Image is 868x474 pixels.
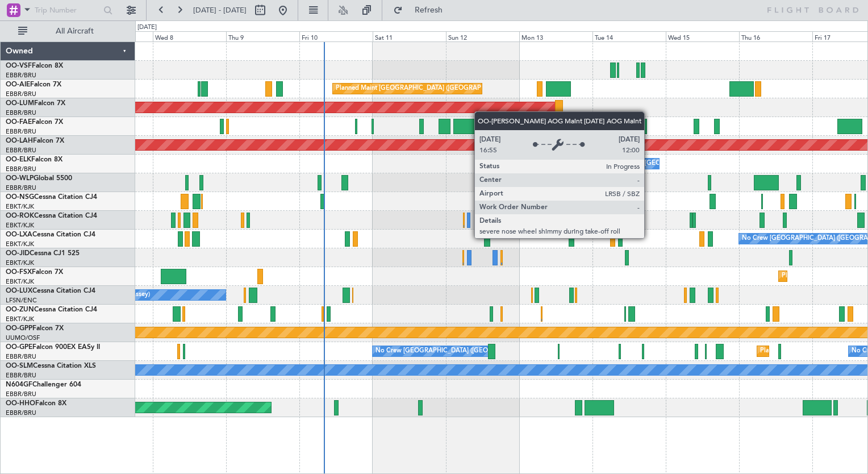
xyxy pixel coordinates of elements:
a: EBKT/KJK [6,240,34,248]
a: EBKT/KJK [6,259,34,267]
span: OO-NSG [6,194,34,201]
a: OO-ELKFalcon 8X [6,156,62,163]
a: OO-LUXCessna Citation CJ4 [6,288,95,294]
a: UUMO/OSF [6,334,40,342]
div: Planned Maint [GEOGRAPHIC_DATA] ([GEOGRAPHIC_DATA]) [336,80,515,97]
a: LFSN/ENC [6,296,37,305]
div: Mon 13 [519,31,592,41]
span: OO-FSX [6,269,32,276]
a: OO-FAEFalcon 7X [6,119,63,126]
a: EBBR/BRU [6,352,36,361]
div: Planned Maint Melsbroek Air Base [498,118,597,135]
a: OO-LAHFalcon 7X [6,138,64,144]
div: [DATE] [137,23,157,32]
button: Refresh [388,1,456,19]
a: OO-WLPGlobal 5500 [6,175,72,182]
span: OO-AIE [6,81,30,88]
span: OO-JID [6,250,30,257]
div: No Crew [GEOGRAPHIC_DATA] ([GEOGRAPHIC_DATA] National) [617,155,807,172]
a: EBBR/BRU [6,109,36,117]
a: N604GFChallenger 604 [6,381,81,388]
span: N604GF [6,381,32,388]
a: EBBR/BRU [6,71,36,80]
span: OO-FAE [6,119,32,126]
a: OO-SLMCessna Citation XLS [6,363,96,369]
a: OO-AIEFalcon 7X [6,81,61,88]
a: EBBR/BRU [6,90,36,98]
div: Wed 8 [153,31,226,41]
a: EBBR/BRU [6,409,36,417]
a: OO-FSXFalcon 7X [6,269,63,276]
span: OO-VSF [6,63,32,69]
div: No Crew [GEOGRAPHIC_DATA] ([GEOGRAPHIC_DATA] National) [375,343,566,360]
span: OO-SLM [6,363,33,369]
div: Thu 9 [226,31,299,41]
span: OO-WLP [6,175,34,182]
input: Trip Number [35,2,100,19]
a: OO-GPPFalcon 7X [6,325,64,332]
span: OO-LXA [6,231,32,238]
span: Refresh [405,6,453,14]
a: OO-NSGCessna Citation CJ4 [6,194,97,201]
a: OO-JIDCessna CJ1 525 [6,250,80,257]
a: EBBR/BRU [6,127,36,136]
span: OO-ROK [6,213,34,219]
a: OO-LXACessna Citation CJ4 [6,231,95,238]
a: EBKT/KJK [6,277,34,286]
a: OO-ROKCessna Citation CJ4 [6,213,97,219]
span: [DATE] - [DATE] [193,5,247,15]
span: OO-LAH [6,138,33,144]
a: OO-HHOFalcon 8X [6,400,66,407]
div: Thu 16 [739,31,812,41]
a: EBBR/BRU [6,165,36,173]
a: EBBR/BRU [6,390,36,398]
a: EBBR/BRU [6,146,36,155]
a: EBKT/KJK [6,315,34,323]
div: Sat 11 [373,31,446,41]
span: OO-GPP [6,325,32,332]
span: OO-LUX [6,288,32,294]
a: OO-VSFFalcon 8X [6,63,63,69]
a: EBBR/BRU [6,184,36,192]
a: OO-ZUNCessna Citation CJ4 [6,306,97,313]
a: EBKT/KJK [6,221,34,230]
button: All Aircraft [12,22,123,40]
a: EBBR/BRU [6,371,36,380]
a: EBKT/KJK [6,202,34,211]
div: Fri 10 [299,31,373,41]
span: All Aircraft [30,27,120,35]
div: Sun 12 [446,31,519,41]
span: OO-LUM [6,100,34,107]
a: OO-LUMFalcon 7X [6,100,65,107]
span: OO-HHO [6,400,35,407]
div: Tue 14 [592,31,666,41]
span: OO-GPE [6,344,32,351]
div: Wed 15 [666,31,739,41]
span: OO-ELK [6,156,31,163]
span: OO-ZUN [6,306,34,313]
a: OO-GPEFalcon 900EX EASy II [6,344,100,351]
